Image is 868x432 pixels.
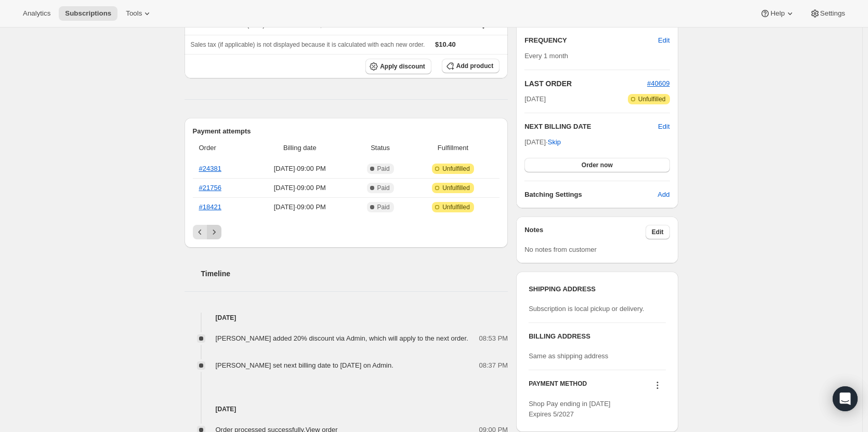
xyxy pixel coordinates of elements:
button: Settings [804,6,851,21]
h3: Notes [524,225,646,239]
span: 08:37 PM [479,360,508,371]
span: Unfulfilled [442,184,470,192]
span: [PERSON_NAME] set next billing date to [DATE] on Admin. [216,361,393,369]
button: Edit [652,32,676,49]
span: Edit [658,35,669,46]
span: Unfulfilled [442,165,470,173]
span: Unfulfilled [638,95,666,103]
th: Order [193,137,249,159]
button: Edit [658,122,669,132]
span: Subscription is local pickup or delivery. [529,305,644,313]
span: [DATE] [524,94,546,104]
span: $10.40 [435,40,456,48]
h2: Payment attempts [193,126,500,137]
button: Edit [646,225,670,239]
span: Settings [820,9,845,18]
button: Help [754,6,801,21]
a: #24381 [199,165,221,172]
span: Shop Pay ending in [DATE] Expires 5/2027 [529,400,610,418]
nav: Pagination [193,225,500,239]
span: Same as shipping address [529,352,608,360]
button: Apply discount [365,59,431,74]
div: Open Intercom Messenger [833,386,858,411]
span: Order now [582,161,613,169]
span: Add product [456,62,493,70]
a: #21756 [199,184,221,192]
span: Paid [377,203,390,211]
span: Paid [377,184,390,192]
button: Previous [193,225,207,239]
h2: FREQUENCY [524,35,658,46]
span: Tools [126,9,142,18]
span: Sales tax (if applicable) is not displayed because it is calculated with each new order. [191,41,425,48]
span: Subscriptions [65,9,111,18]
span: [DATE] · 09:00 PM [252,202,348,212]
button: Add product [442,59,499,73]
button: Analytics [17,6,57,21]
span: [PERSON_NAME] added 20% discount via Admin, which will apply to the next order. [216,334,468,342]
span: Edit [652,228,664,236]
span: 08:53 PM [479,333,508,344]
span: No notes from customer [524,246,597,253]
h2: Timeline [201,268,508,279]
span: Add [657,190,669,200]
span: Billing date [252,143,348,153]
span: Paid [377,165,390,173]
span: [DATE] · [524,138,561,146]
span: Apply discount [380,62,425,71]
span: [DATE] · 09:00 PM [252,183,348,193]
button: #40609 [647,78,669,89]
button: Order now [524,158,669,172]
h4: [DATE] [185,404,508,414]
span: Every 1 month [524,52,568,60]
button: Next [207,225,221,239]
span: [DATE] · 09:00 PM [252,164,348,174]
span: Help [770,9,784,18]
a: #18421 [199,203,221,211]
span: Skip [548,137,561,147]
h6: Batching Settings [524,190,657,200]
span: Unfulfilled [442,203,470,211]
button: Subscriptions [59,6,117,21]
span: Analytics [23,9,50,18]
h3: BILLING ADDRESS [529,331,665,342]
span: Status [354,143,406,153]
button: Skip [542,134,567,151]
a: #40609 [647,79,669,87]
span: Fulfillment [413,143,493,153]
button: Tools [120,6,159,21]
h2: NEXT BILLING DATE [524,122,658,132]
h4: [DATE] [185,313,508,323]
h3: PAYMENT METHOD [529,380,587,394]
button: Add [651,186,676,203]
h3: SHIPPING ADDRESS [529,284,665,294]
h2: LAST ORDER [524,78,647,89]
